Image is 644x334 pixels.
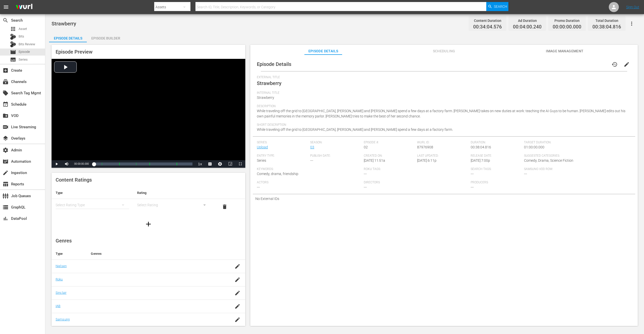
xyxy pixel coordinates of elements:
button: Episode Builder [87,32,125,42]
a: IAB [56,304,60,308]
span: 00:38:04.816 [592,24,621,30]
span: Reports [3,181,9,187]
span: Bits [19,34,24,39]
span: DataPool [3,216,9,222]
a: Upload [257,145,268,149]
span: --- [364,185,367,189]
span: Admin [3,147,9,153]
span: Episode Details [304,48,342,54]
span: Job Queues [3,193,9,199]
span: edit [624,61,630,67]
span: Automation [3,158,9,164]
span: Content Ratings [56,177,92,183]
span: Samsung VOD Row: [524,167,575,171]
button: Jump To Time [215,160,225,168]
span: [DATE] 6:11p [417,158,436,162]
div: Bits [10,34,16,40]
button: delete [219,201,231,213]
span: While traveling off the grid to [GEOGRAPHIC_DATA], [PERSON_NAME] and [PERSON_NAME] spend a few da... [257,109,625,118]
div: Promo Duration [553,17,581,24]
a: Roku [56,277,63,281]
span: 00:34:04.576 [473,24,502,30]
span: Keywords: [257,167,361,171]
span: Create [3,67,9,73]
a: Sinclair [56,291,66,295]
th: Type [52,248,87,260]
span: Series [19,57,28,62]
span: Series: [257,141,308,145]
div: Bits Review [10,41,16,47]
button: Fullscreen [235,160,245,168]
span: Episode Details [257,61,291,67]
span: Asset [19,26,27,31]
span: Actors [257,181,361,185]
div: Total Duration [592,17,621,24]
span: Search [494,2,507,11]
span: Strawberry [257,80,281,86]
div: Video Player [52,59,245,168]
span: Series [10,57,16,63]
span: Roku Tags: [364,167,468,171]
span: Bits Review [19,42,35,47]
span: --- [257,185,260,189]
th: Rating [133,187,215,199]
button: Captions [205,160,215,168]
span: [DATE] 11:51a [364,158,385,162]
span: --- [471,185,474,189]
span: --- [310,158,313,162]
span: Suggested Categories: [524,154,628,158]
table: simple table [52,187,245,215]
a: Nielsen [56,264,67,268]
span: Genres [56,238,72,244]
span: Directors [364,181,468,185]
span: Schedule [3,101,9,107]
a: 03 [310,145,314,149]
button: history [609,58,621,70]
span: Episode [10,49,16,55]
span: 00:38:04.816 [471,145,491,149]
span: Strawberry [52,21,76,27]
th: Type [52,187,133,199]
button: Play [52,160,62,168]
span: delete [222,204,228,210]
span: Producers [471,181,575,185]
span: 01:00:00.000 [524,145,544,149]
span: VOD [3,113,9,119]
span: [DATE] 7:00p [471,158,490,162]
div: Episode Builder [87,32,125,44]
span: Comedy, Drama, Science Fiction [524,158,573,162]
span: Entry Type: [257,154,308,158]
span: Short Description [257,123,629,127]
span: Episode #: [364,141,415,145]
span: Created On: [364,154,415,158]
span: Comedy, drama, friendship [257,172,298,176]
span: GraphQL [3,204,9,210]
span: Duration: [471,141,521,145]
button: Playback Rate [195,160,205,168]
button: Search [486,2,508,11]
span: Wurl ID: [417,141,468,145]
span: Search Tag Mgmt [3,90,9,96]
span: 00:04:00.240 [513,24,542,30]
button: Picture-in-Picture [225,160,235,168]
span: Ingestion [3,170,9,176]
span: Search Tags: [471,167,521,171]
span: --- [364,172,367,176]
span: Strawberry [257,96,274,100]
span: Image Management [546,48,584,54]
span: Overlays [3,135,9,141]
div: No External IDs [253,194,635,203]
span: --- [524,172,527,176]
span: Live Streaming [3,124,9,130]
span: Search [3,17,9,23]
div: Episode Details [49,32,87,44]
div: Content Duration [473,17,502,24]
a: Sign Out [626,5,639,9]
img: ans4CAIJ8jUAAAAAAAAAAAAAAAAAAAAAAAAgQb4GAAAAAAAAAAAAAAAAAAAAAAAAJMjXAAAAAAAAAAAAAAAAAAAAAAAAgAT5G... [12,1,36,13]
span: 00:00:00.000 [553,24,581,30]
span: Scheduling [425,48,463,54]
span: Series [257,158,266,162]
span: Asset [10,26,16,32]
button: edit [621,58,633,70]
div: Progress Bar [94,162,192,165]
